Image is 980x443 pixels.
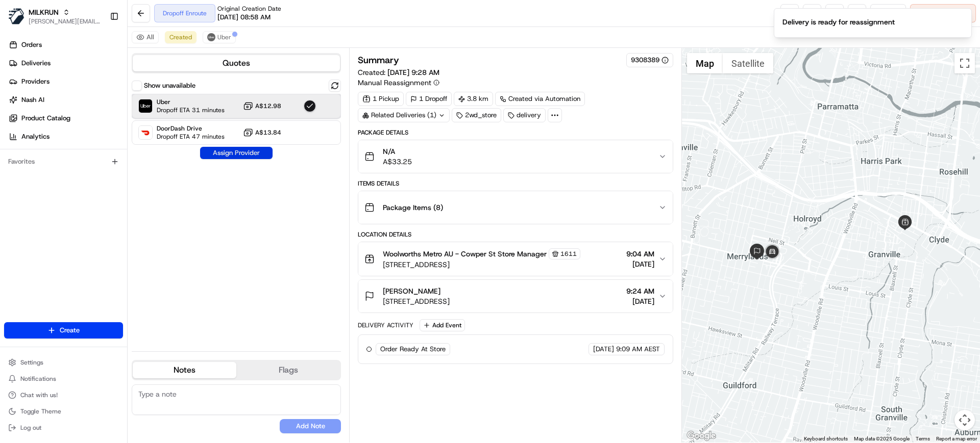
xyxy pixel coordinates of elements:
button: Toggle Theme [4,404,123,419]
a: Analytics [4,128,127,145]
span: [STREET_ADDRESS] [383,296,450,306]
span: [DATE] 08:58 AM [217,13,271,22]
a: Created via Automation [495,92,585,106]
div: 1 [762,242,782,263]
span: [DATE] [626,296,654,306]
span: Create [60,326,80,335]
h3: Summary [358,56,399,65]
img: MILKRUN [8,8,24,24]
a: Terms (opens in new tab) [916,436,930,441]
p: Welcome 👋 [10,41,186,57]
span: Dropoff ETA 47 minutes [157,133,225,141]
a: Orders [4,37,127,53]
span: Package Items ( 8 ) [383,202,443,213]
button: Map camera controls [954,410,975,430]
a: Nash AI [4,92,127,108]
button: Uber [203,31,236,43]
a: Open this area in Google Maps (opens a new window) [684,429,718,442]
button: [PERSON_NAME][EMAIL_ADDRESS][DOMAIN_NAME] [29,17,102,25]
span: [DATE] [626,259,654,269]
button: Flags [236,362,340,378]
div: 💻 [86,149,94,157]
span: Order Ready At Store [380,345,446,354]
span: Pylon [102,173,124,180]
button: Notes [133,362,236,378]
div: Package Details [358,128,673,137]
span: 9:24 AM [626,286,654,296]
span: 1611 [560,250,577,258]
span: Manual Reassignment [358,77,431,88]
button: Woolworths Metro AU - Cowper St Store Manager1611[STREET_ADDRESS]9:04 AM[DATE] [358,242,672,276]
button: Log out [4,421,123,435]
button: A$13.84 [243,127,281,138]
span: Uber [217,33,231,41]
button: Notifications [4,372,123,386]
img: uber-new-logo.jpeg [207,33,215,41]
a: Product Catalog [4,110,127,126]
button: N/AA$33.25 [358,140,672,173]
div: 📗 [10,149,18,157]
button: Assign Provider [200,147,273,159]
button: Chat with us! [4,388,123,402]
span: Nash AI [21,95,44,105]
a: Providers [4,73,127,90]
img: DoorDash Drive [139,126,152,139]
div: Favorites [4,153,123,170]
span: Log out [20,424,41,432]
button: A$12.98 [243,101,281,111]
a: 💻API Documentation [82,144,168,162]
button: MILKRUNMILKRUN[PERSON_NAME][EMAIL_ADDRESS][DOMAIN_NAME] [4,4,106,29]
span: A$12.98 [255,102,281,110]
span: A$33.25 [383,157,412,167]
span: Orders [21,40,42,49]
span: N/A [383,146,412,157]
button: Add Event [420,319,465,331]
div: Delivery Activity [358,321,413,329]
img: Nash [10,10,31,31]
div: Related Deliveries (1) [358,108,450,122]
span: [PERSON_NAME] [383,286,440,296]
button: Quotes [133,55,340,71]
div: 2 [749,244,765,260]
span: Product Catalog [21,114,70,123]
img: Google [684,429,718,442]
span: [STREET_ADDRESS] [383,259,580,270]
span: A$13.84 [255,128,281,137]
span: Original Creation Date [217,5,281,13]
a: 📗Knowledge Base [6,144,82,162]
span: 9:09 AM AEST [616,345,660,354]
button: Keyboard shortcuts [804,435,848,442]
a: Deliveries [4,55,127,71]
button: Toggle fullscreen view [954,53,975,73]
span: Deliveries [21,59,51,68]
span: Settings [20,358,43,367]
button: Start new chat [174,100,186,113]
div: 1 Pickup [358,92,404,106]
button: Create [4,322,123,338]
span: Created: [358,67,439,77]
input: Clear [27,66,168,76]
button: 9308389 [631,56,669,65]
button: Manual Reassignment [358,77,439,88]
button: Show street map [687,53,723,73]
button: Show satellite imagery [723,53,773,73]
button: Settings [4,355,123,370]
div: We're available if you need us! [35,108,129,116]
div: 3.8 km [454,92,493,106]
button: MILKRUN [29,7,59,17]
a: Report a map error [936,436,977,441]
span: 9:04 AM [626,249,654,259]
span: Uber [157,98,225,106]
img: 1736555255976-a54dd68f-1ca7-489b-9aae-adbdc363a1c4 [10,97,29,116]
span: [DATE] 9:28 AM [387,68,439,77]
span: Knowledge Base [20,148,78,158]
span: Created [169,33,192,41]
div: 1 Dropoff [406,92,452,106]
div: Items Details [358,179,673,188]
a: Powered byPylon [72,172,124,180]
div: Delivery is ready for reassignment [782,17,895,27]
